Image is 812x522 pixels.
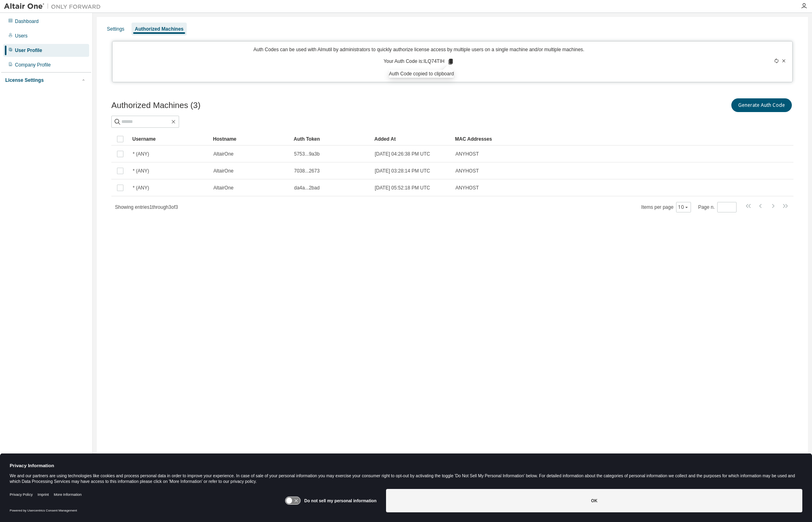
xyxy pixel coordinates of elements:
span: ANYHOST [455,168,479,174]
div: MAC Addresses [455,133,709,146]
div: Username [132,133,207,146]
span: AltairOne [213,151,234,157]
div: Users [15,33,27,39]
p: Expires in 7 seconds [117,70,720,77]
span: * (ANY) [133,168,149,174]
div: Company Profile [15,62,51,68]
span: da4a...2bad [294,185,319,191]
span: 5753...9a3b [294,151,319,157]
span: * (ANY) [133,151,149,157]
div: Auth Token [294,133,368,146]
p: Your Auth Code is: ILQ74TIH [384,58,454,65]
div: Added At [374,133,449,146]
span: 7038...2673 [294,168,319,174]
div: Settings [107,26,124,32]
span: [DATE] 05:52:18 PM UTC [375,185,430,191]
button: Generate Auth Code [731,98,792,112]
span: AltairOne [213,168,234,174]
span: Showing entries 1 through 3 of 3 [115,204,178,210]
div: License Settings [5,77,44,83]
div: Auth Code copied to clipboard [389,70,454,78]
span: ANYHOST [455,151,479,157]
button: 10 [678,204,689,210]
span: Authorized Machines (3) [111,101,200,110]
span: AltairOne [213,185,234,191]
div: Hostname [213,133,287,146]
span: Page n. [698,202,737,212]
span: [DATE] 03:28:14 PM UTC [375,168,430,174]
span: * (ANY) [133,185,149,191]
p: Auth Codes can be used with Almutil by administrators to quickly authorize license access by mult... [117,46,720,53]
div: Authorized Machines [135,26,184,32]
img: Altair One [4,2,105,10]
div: Dashboard [15,18,39,25]
div: User Profile [15,47,42,54]
span: Items per page [641,202,691,212]
span: ANYHOST [455,185,479,191]
span: [DATE] 04:26:38 PM UTC [375,151,430,157]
